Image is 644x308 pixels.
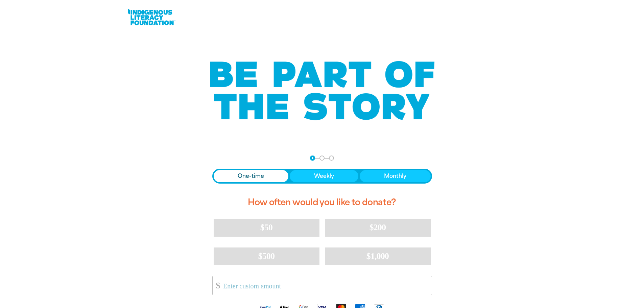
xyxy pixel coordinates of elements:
[238,172,264,180] span: One-time
[290,170,358,182] button: Weekly
[369,222,386,232] span: $200
[325,219,431,236] button: $200
[360,170,431,182] button: Monthly
[218,276,431,295] input: Enter custom amount
[212,192,432,213] h2: How often would you like to donate?
[213,278,220,293] span: $
[325,247,431,265] button: $1,000
[329,156,334,161] button: Navigate to step 3 of 3 to enter your payment details
[212,169,432,184] div: Donation frequency
[384,172,406,180] span: Monthly
[366,251,389,261] span: $1,000
[214,247,319,265] button: $500
[204,48,440,134] img: Be part of the story
[314,172,334,180] span: Weekly
[258,251,275,261] span: $500
[310,156,315,161] button: Navigate to step 1 of 3 to enter your donation amount
[214,170,289,182] button: One-time
[214,219,319,236] button: $50
[260,222,272,232] span: $50
[319,156,325,161] button: Navigate to step 2 of 3 to enter your details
